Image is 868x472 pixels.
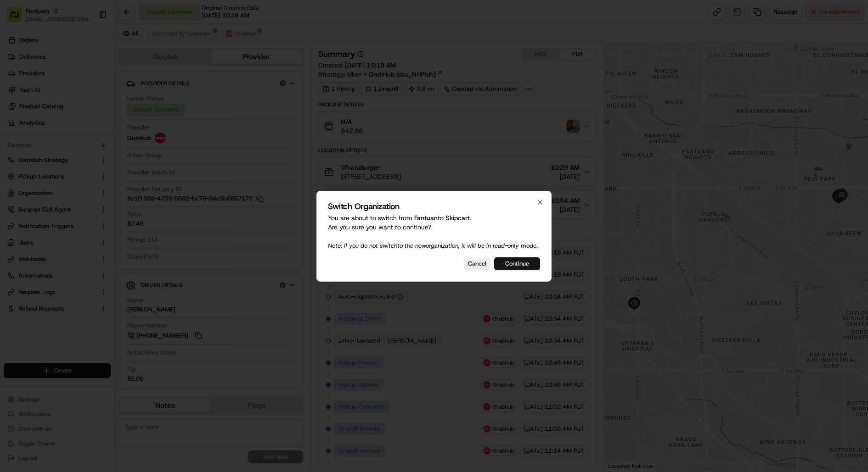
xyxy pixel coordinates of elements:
[9,87,26,104] img: 1736555255976-a54dd68f-1ca7-489b-9aae-adbdc363a1c4
[156,90,167,101] button: Start new chat
[445,214,470,222] span: Skipcart
[6,129,74,145] a: 📗Knowledge Base
[328,202,540,211] h2: Switch Organization
[74,129,151,145] a: 💻API Documentation
[31,96,116,104] div: We're available if you need us!
[78,133,85,141] div: 💻
[464,257,490,270] button: Cancel
[24,59,152,68] input: Clear
[328,213,540,250] p: You are about to switch from to . Are you sure you want to continue?
[9,36,167,51] p: Welcome 👋
[9,133,17,141] div: 📗
[494,257,540,270] button: Continue
[328,242,538,250] span: Note: If you do not switch to the new organization, it will be in read-only mode.
[87,133,147,142] span: API Documentation
[9,9,28,27] img: Nash
[414,214,438,222] span: Fantuan
[91,155,111,162] span: Pylon
[18,133,70,142] span: Knowledge Base
[65,155,111,162] a: Powered byPylon
[31,87,151,96] div: Start new chat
